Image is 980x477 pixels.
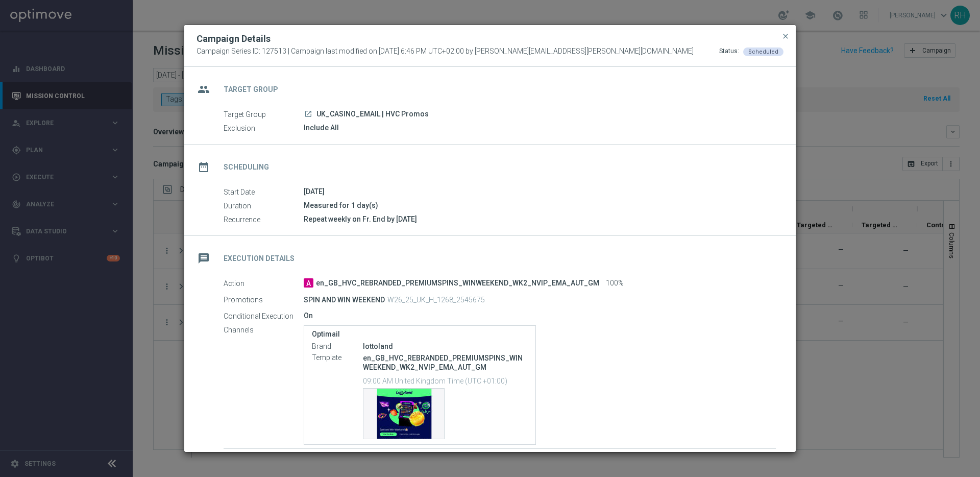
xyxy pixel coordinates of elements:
label: Exclusion [224,124,304,133]
label: Conditional Execution [224,312,304,321]
p: SPIN AND WIN WEEKEND [304,295,385,304]
h2: Campaign Details [197,33,271,45]
i: launch [304,110,312,118]
h2: Scheduling [224,162,269,172]
label: Brand [312,342,363,351]
div: Include All [304,123,776,133]
span: Campaign Series ID: 127513 | Campaign last modified on [DATE] 6:46 PM UTC+02:00 by [PERSON_NAME][... [197,47,694,56]
p: W26_25_UK_H_1268_2545675 [387,295,485,304]
p: 09:00 AM United Kingdom Time (UTC +01:00) [363,375,528,386]
label: Duration [224,201,304,210]
a: launch [304,110,313,119]
div: Measured for 1 day(s) [304,200,776,210]
div: On [304,311,776,321]
i: group [194,80,213,99]
label: Action [224,279,304,288]
colored-tag: Scheduled [743,47,783,55]
div: Status: [719,47,739,56]
label: Target Group [224,110,304,119]
div: Repeat weekly on Fr. End by [DATE] [304,214,776,224]
h2: Target Group [224,85,278,94]
label: Channels [224,325,304,335]
h2: Execution Details [224,254,295,264]
label: Promotions [224,295,304,304]
span: A [304,278,313,288]
i: date_range [194,158,213,176]
label: Template [312,353,363,363]
span: 100% [606,279,624,288]
p: en_GB_HVC_REBRANDED_PREMIUMSPINS_WINWEEKEND_WK2_NVIP_EMA_AUT_GM [363,353,528,372]
span: UK_CASINO_EMAIL | HVC Promos [316,110,429,119]
i: message [194,249,213,268]
span: Scheduled [748,49,778,55]
div: [DATE] [304,186,776,197]
label: Optimail [312,330,528,339]
span: close [781,32,790,40]
span: en_GB_HVC_REBRANDED_PREMIUMSPINS_WINWEEKEND_WK2_NVIP_EMA_AUT_GM [316,279,599,288]
label: Start Date [224,187,304,197]
div: lottoland [363,341,528,351]
label: Recurrence [224,215,304,224]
